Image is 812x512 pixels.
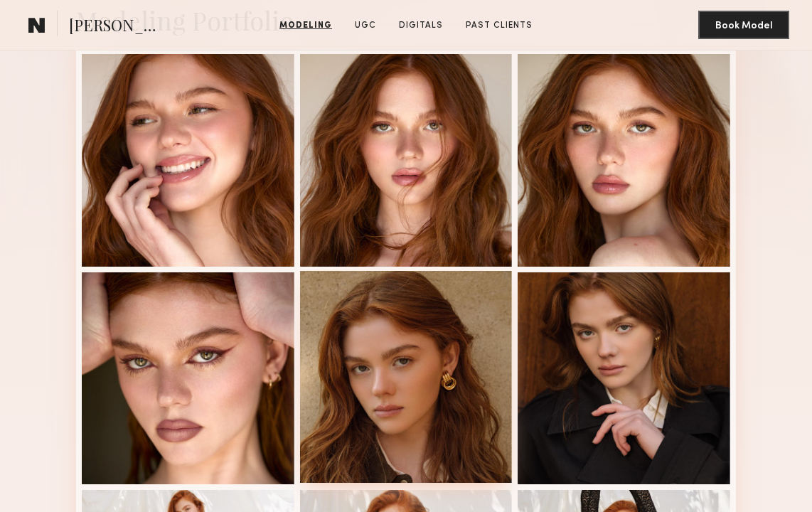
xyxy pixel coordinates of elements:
button: Book Model [698,11,789,39]
a: Book Model [698,18,789,31]
a: UGC [349,19,382,32]
span: [PERSON_NAME] [69,14,168,39]
a: Modeling [274,19,338,32]
a: Past Clients [460,19,538,32]
a: Digitals [393,19,449,32]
